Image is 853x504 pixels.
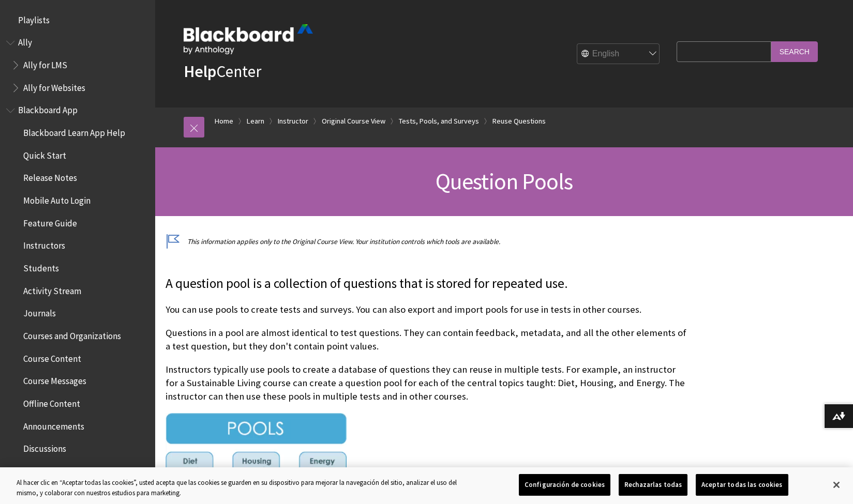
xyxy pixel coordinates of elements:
[184,61,216,82] strong: Help
[166,303,690,316] p: You can use pools to create tests and surveys. You can also export and import pools for use in te...
[6,34,149,97] nav: Book outline for Anthology Ally Help
[619,474,687,496] button: Rechazarlas todas
[436,167,573,195] span: Question Pools
[23,259,59,273] span: Students
[166,363,690,404] p: Instructors typically use pools to create a database of questions they can reuse in multiple test...
[577,44,660,65] select: Site Language Selector
[492,115,546,128] a: Reuse Questions
[399,115,479,128] a: Tests, Pools, and Surveys
[23,215,77,228] span: Feature Guide
[23,237,65,251] span: Instructors
[23,373,86,387] span: Course Messages
[825,474,848,496] button: Cerrar
[23,79,85,93] span: Ally for Websites
[23,305,56,319] span: Journals
[23,350,81,364] span: Course Content
[18,102,78,116] span: Blackboard App
[18,34,32,48] span: Ally
[23,282,81,296] span: Activity Stream
[23,56,67,70] span: Ally for LMS
[23,440,66,454] span: Discussions
[166,326,690,353] p: Questions in a pool are almost identical to test questions. They can contain feedback, metadata, ...
[6,11,149,29] nav: Book outline for Playlists
[278,115,308,128] a: Instructor
[322,115,385,128] a: Original Course View
[23,327,121,341] span: Courses and Organizations
[17,478,469,498] div: Al hacer clic en “Aceptar todas las cookies”, usted acepta que las cookies se guarden en su dispo...
[23,170,77,184] span: Release Notes
[519,474,610,496] button: Configuración de cookies
[23,463,62,477] span: Due Dates
[184,61,261,82] a: HelpCenter
[166,237,690,247] p: This information applies only to the Original Course View. Your institution controls which tools ...
[23,418,84,432] span: Announcements
[215,115,233,128] a: Home
[23,192,91,206] span: Mobile Auto Login
[18,11,50,25] span: Playlists
[23,147,66,161] span: Quick Start
[23,395,80,409] span: Offline Content
[247,115,264,128] a: Learn
[166,274,690,293] p: A question pool is a collection of questions that is stored for repeated use.
[184,24,313,54] img: Blackboard by Anthology
[696,474,788,496] button: Aceptar todas las cookies
[771,41,818,62] input: Search
[23,124,125,138] span: Blackboard Learn App Help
